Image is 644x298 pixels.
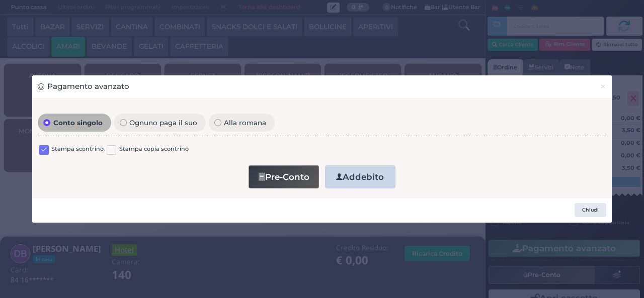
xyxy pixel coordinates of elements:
span: × [600,81,606,92]
button: Chiudi [575,203,606,217]
label: Stampa copia scontrino [119,145,189,154]
button: Chiudi [594,75,612,98]
span: Alla romana [221,119,269,126]
span: Ognuno paga il suo [127,119,200,126]
span: Conto singolo [50,119,105,126]
button: Pre-Conto [249,165,319,188]
label: Stampa scontrino [51,145,104,154]
button: Addebito [325,165,395,188]
h3: Pagamento avanzato [38,81,129,92]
